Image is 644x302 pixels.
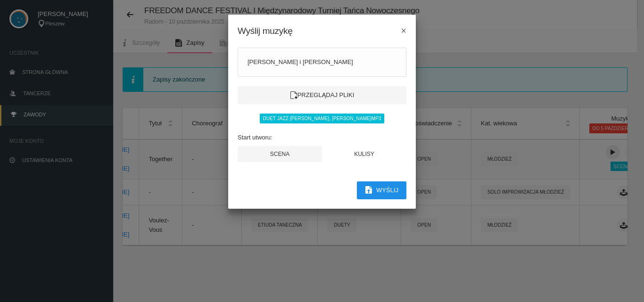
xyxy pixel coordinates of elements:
button: Wyślij [357,181,406,199]
label: Start utworu: [238,133,272,142]
button: × [401,26,406,36]
span: duet jazz [PERSON_NAME], [PERSON_NAME]mp3 [260,114,384,123]
button: Scena [238,146,322,162]
span: × [401,25,406,36]
label: Przeglądaj pliki [238,86,406,104]
button: Kulisy [322,146,406,162]
h4: Wyślij muzykę [238,24,292,38]
div: [PERSON_NAME] i [PERSON_NAME] [248,57,396,67]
